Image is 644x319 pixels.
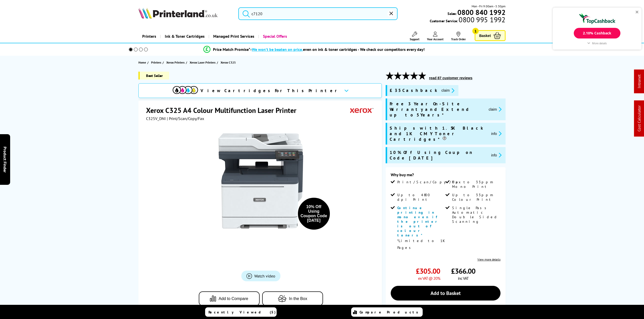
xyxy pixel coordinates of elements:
[391,172,500,180] div: Why buy me?
[138,30,160,43] a: Printers
[475,30,506,41] a: Basket 1
[390,125,487,142] span: Ships with 1.5K Black and 1K CMY Toner Cartridges*
[138,72,169,79] span: Best Seller
[490,152,503,158] button: promo-description
[252,47,303,52] span: We won’t be beaten on price,
[390,88,437,93] span: £35 Cashback
[3,147,8,173] span: Product Finder
[213,47,250,52] span: Price Match Promise*
[211,131,311,230] img: Xerox C325
[458,276,469,281] span: inc VAT
[138,8,218,19] img: Printerland Logo
[391,286,500,301] a: Add to Basket
[205,307,277,317] a: Recently Viewed (5)
[146,116,166,121] span: C325V_DNI
[472,4,506,9] span: Mon - Fri 9:00am - 5:30pm
[427,76,474,80] button: read 87 customer reviews
[165,30,205,43] span: Ink & Toner Cartridges
[472,28,479,34] span: 1
[410,37,419,41] span: Support
[138,60,146,65] span: Home
[167,116,204,121] span: | Print/Scan/Copy/Fax
[397,237,444,251] p: *Limited to 1K Pages
[262,291,323,306] button: In the Box
[490,131,503,136] button: promo-description
[458,17,505,22] span: 0800 995 1992
[350,106,373,115] img: Xerox
[221,60,236,65] span: Xerox C325
[479,32,491,39] span: Basket
[199,291,260,306] button: Add to Compare
[418,276,440,281] span: ex VAT @ 20%
[258,30,291,43] a: Special Offers
[390,101,485,118] span: Free 3 Year On-Site Warranty and Extend up to 5 Years*
[190,60,217,65] a: Xerox Laser Printers
[390,150,487,161] span: 10% Off Using Coupon Code [DATE]
[190,60,216,65] span: Xerox Laser Printers
[360,310,421,314] span: Compare Products
[208,30,258,43] a: Managed Print Services
[477,257,500,261] a: View more details
[289,296,307,301] span: In the Box
[452,180,499,189] span: Up to 33ppm Mono Print
[416,266,440,276] span: £305.00
[351,307,423,317] a: Compare Products
[452,193,499,202] span: Up to 33ppm Colour Print
[427,37,443,41] span: Your Account
[138,8,232,20] a: Printerland Logo
[451,266,475,276] span: £366.00
[451,32,466,41] a: Track Order
[160,30,208,43] a: Ink & Toner Cartridges
[452,206,499,224] span: Single Pass Automatic Double Sided Scanning
[146,106,301,115] h1: Xerox C325 A4 Colour Multifunction Laser Printer
[241,271,280,281] a: Product_All_Videos
[427,32,443,41] a: Your Account
[219,296,248,301] span: Add to Compare
[430,17,505,23] span: Customer Service:
[250,47,425,52] div: - even on ink & toner cartridges - We check our competitors every day!
[487,106,503,112] button: promo-description
[637,106,642,132] a: Cost Calculator
[637,75,642,88] a: Intranet
[166,60,186,65] a: Xerox Printers
[410,32,419,41] a: Support
[397,180,462,184] span: Print/Scan/Copy/Fax
[151,60,163,65] a: Printers
[457,10,506,15] a: 0800 840 1992
[151,60,161,65] span: Printers
[397,193,444,202] span: Up to 4800 dpi Print
[300,205,327,223] div: 10% Off Using Coupon Code [DATE]
[208,310,276,314] span: Recently Viewed (5)
[457,8,506,17] b: 0800 840 1992
[166,60,185,65] span: Xerox Printers
[201,88,340,93] span: View Cartridges For This Printer
[138,60,147,65] a: Home
[397,206,440,237] span: Continue printing in mono even if the printer is out of colour toners*
[122,45,506,54] li: modal_Promise
[448,11,457,16] span: Sales:
[221,60,237,65] a: Xerox C325
[173,86,198,94] img: View Cartridges
[440,88,456,93] button: promo-description
[254,273,275,278] span: Watch video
